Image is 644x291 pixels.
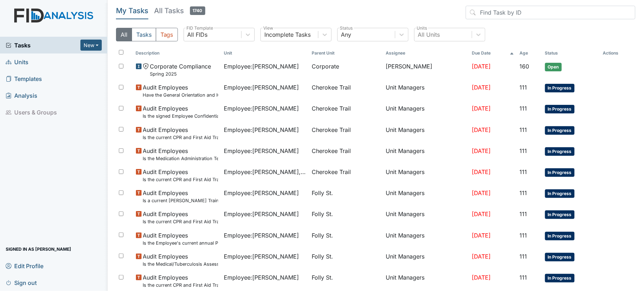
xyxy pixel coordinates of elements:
[520,274,527,281] span: 111
[6,73,42,84] span: Templates
[545,63,562,71] span: Open
[150,71,211,77] small: Spring 2025
[224,189,299,197] span: Employee : [PERSON_NAME]
[143,113,218,119] small: Is the signed Employee Confidentiality Agreement in the file (HIPPA)?
[6,90,37,101] span: Analysis
[383,207,469,228] td: Unit Managers
[143,210,218,225] span: Audit Employees Is the current CPR and First Aid Training Certificate found in the file(2 years)?
[224,126,299,134] span: Employee : [PERSON_NAME]
[312,62,339,71] span: Corporate
[143,273,218,289] span: Audit Employees Is the current CPR and First Aid Training Certificate found in the file(2 years)?
[383,249,469,270] td: Unit Managers
[517,47,542,59] th: Toggle SortBy
[143,168,218,183] span: Audit Employees Is the current CPR and First Aid Training Certificate found in the file(2 years)?
[156,28,178,41] button: Tags
[466,6,635,19] input: Find Task by ID
[600,47,635,59] th: Actions
[312,189,333,197] span: Folly St.
[472,84,491,91] span: [DATE]
[418,30,440,39] div: All Units
[143,147,218,162] span: Audit Employees Is the Medication Administration Test and 2 observation checklist (hire after 10/...
[520,232,527,239] span: 111
[312,273,333,282] span: Folly St.
[520,210,527,218] span: 111
[6,41,80,50] a: Tasks
[472,189,491,196] span: [DATE]
[520,105,527,112] span: 111
[6,260,43,271] span: Edit Profile
[545,126,575,135] span: In Progress
[520,189,527,196] span: 111
[472,168,491,175] span: [DATE]
[312,252,333,261] span: Folly St.
[116,28,132,41] button: All
[309,47,383,59] th: Toggle SortBy
[383,228,469,249] td: Unit Managers
[520,147,527,154] span: 111
[383,165,469,186] td: Unit Managers
[80,40,102,51] button: New
[143,282,218,289] small: Is the current CPR and First Aid Training Certificate found in the file(2 years)?
[143,197,218,204] small: Is a current [PERSON_NAME] Training certificate found in the file (1 year)?
[545,105,575,113] span: In Progress
[341,30,352,39] div: Any
[520,63,529,70] span: 160
[224,273,299,282] span: Employee : [PERSON_NAME]
[545,274,575,282] span: In Progress
[224,168,306,176] span: Employee : [PERSON_NAME], [PERSON_NAME]
[143,261,218,267] small: Is the Medical/Tuberculosis Assessment updated annually?
[143,218,218,225] small: Is the current CPR and First Aid Training Certificate found in the file(2 years)?
[545,168,575,177] span: In Progress
[143,155,218,162] small: Is the Medication Administration Test and 2 observation checklist (hire after 10/07) found in the...
[6,277,37,288] span: Sign out
[224,104,299,113] span: Employee : [PERSON_NAME]
[469,47,517,59] th: Toggle SortBy
[143,83,218,98] span: Audit Employees Have the General Orientation and ICF Orientation forms been completed?
[143,92,218,98] small: Have the General Orientation and ICF Orientation forms been completed?
[143,126,218,141] span: Audit Employees Is the current CPR and First Aid Training Certificate found in the file(2 years)?
[312,126,351,134] span: Cherokee Trail
[119,50,123,55] input: Toggle All Rows Selected
[188,30,208,39] div: All FIDs
[383,59,469,80] td: [PERSON_NAME]
[312,168,351,176] span: Cherokee Trail
[472,210,491,218] span: [DATE]
[383,101,469,122] td: Unit Managers
[383,47,469,59] th: Assignee
[116,6,148,16] h5: My Tasks
[150,62,211,77] span: Corporate Compliance Spring 2025
[312,210,333,218] span: Folly St.
[472,126,491,133] span: [DATE]
[545,210,575,219] span: In Progress
[132,28,156,41] button: Tasks
[472,253,491,260] span: [DATE]
[545,147,575,156] span: In Progress
[545,232,575,240] span: In Progress
[224,252,299,261] span: Employee : [PERSON_NAME]
[224,231,299,240] span: Employee : [PERSON_NAME]
[143,189,218,204] span: Audit Employees Is a current MANDT Training certificate found in the file (1 year)?
[472,274,491,281] span: [DATE]
[264,30,311,39] div: Incomplete Tasks
[520,126,527,133] span: 111
[520,84,527,91] span: 111
[143,104,218,119] span: Audit Employees Is the signed Employee Confidentiality Agreement in the file (HIPPA)?
[6,244,71,255] span: Signed in as [PERSON_NAME]
[116,28,178,41] div: Type filter
[143,176,218,183] small: Is the current CPR and First Aid Training Certificate found in the file(2 years)?
[545,189,575,198] span: In Progress
[143,240,218,246] small: Is the Employee's current annual Performance Evaluation on file?
[472,105,491,112] span: [DATE]
[143,134,218,141] small: Is the current CPR and First Aid Training Certificate found in the file(2 years)?
[520,253,527,260] span: 111
[224,83,299,92] span: Employee : [PERSON_NAME]
[472,232,491,239] span: [DATE]
[383,80,469,101] td: Unit Managers
[472,147,491,154] span: [DATE]
[383,144,469,165] td: Unit Managers
[312,83,351,92] span: Cherokee Trail
[224,62,299,71] span: Employee : [PERSON_NAME]
[542,47,600,59] th: Toggle SortBy
[133,47,221,59] th: Toggle SortBy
